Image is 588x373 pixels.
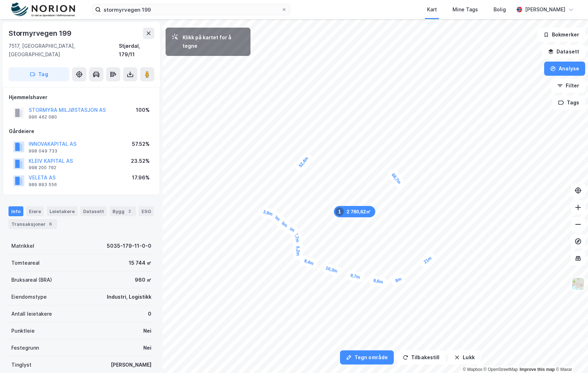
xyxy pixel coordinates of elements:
[542,45,585,59] button: Datasett
[273,214,293,233] div: Map marker
[345,269,365,283] div: Map marker
[11,259,40,267] div: Tomteareal
[129,259,151,267] div: 15 744 ㎡
[110,206,136,216] div: Bygg
[143,327,151,335] div: Nei
[29,114,57,120] div: 996 462 080
[111,361,151,369] div: [PERSON_NAME]
[143,344,151,352] div: Nei
[11,242,34,250] div: Matrikkel
[47,206,77,216] div: Leietakere
[29,148,57,154] div: 998 049 733
[136,106,150,114] div: 100%
[463,367,482,372] a: Mapbox
[132,173,150,182] div: 17.96%
[8,42,119,59] div: 7517, [GEOGRAPHIC_DATA], [GEOGRAPHIC_DATA]
[320,262,343,277] div: Map marker
[135,276,151,284] div: 960 ㎡
[448,350,480,365] button: Lukk
[452,5,478,14] div: Mine Tags
[8,28,73,39] div: Stormyrvegen 199
[26,206,44,216] div: Eiere
[11,293,47,301] div: Eiendomstype
[183,33,245,50] div: Klikk på kartet for å tegne
[8,219,57,229] div: Transaksjoner
[299,254,319,270] div: Map marker
[119,42,154,59] div: Stjørdal, 179/11
[11,327,35,335] div: Punktleie
[131,157,150,165] div: 23.52%
[397,350,445,365] button: Tilbakestill
[293,151,314,173] div: Map marker
[335,207,344,216] div: 1
[107,293,151,301] div: Industri, Logistikk
[553,339,588,373] iframe: Chat Widget
[11,2,75,17] img: norion-logo.80e7a08dc31c2e691866.png
[334,206,375,217] div: Map marker
[132,140,150,148] div: 57.52%
[390,272,407,287] div: Map marker
[8,206,23,216] div: Info
[11,344,39,352] div: Festegrunn
[101,4,281,15] input: Søk på adresse, matrikkel, gårdeiere, leietakere eller personer
[553,339,588,373] div: Kontrollprogram for chat
[290,228,303,247] div: Map marker
[11,361,31,369] div: Tinglyst
[107,242,151,250] div: 5035-179-11-0-0
[9,93,154,102] div: Hjemmelshaver
[525,5,565,14] div: [PERSON_NAME]
[552,96,585,110] button: Tags
[520,367,555,372] a: Improve this map
[9,127,154,136] div: Gårdeiere
[283,221,300,237] div: Map marker
[293,242,303,260] div: Map marker
[11,310,52,318] div: Antall leietakere
[427,5,437,14] div: Kart
[418,251,437,269] div: Map marker
[148,310,151,318] div: 0
[29,182,57,188] div: 989 893 556
[11,276,52,284] div: Bruksareal (BRA)
[126,208,133,215] div: 2
[537,28,585,42] button: Bokmerker
[386,168,407,190] div: Map marker
[494,5,506,14] div: Bolig
[484,367,518,372] a: OpenStreetMap
[340,350,394,365] button: Tegn område
[551,79,585,93] button: Filter
[368,275,388,288] div: Map marker
[139,206,154,216] div: ESG
[8,67,69,81] button: Tag
[80,206,107,216] div: Datasett
[29,165,56,171] div: 998 200 792
[571,277,585,291] img: Z
[544,62,585,76] button: Analyse
[47,220,54,228] div: 6
[258,206,278,220] div: Map marker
